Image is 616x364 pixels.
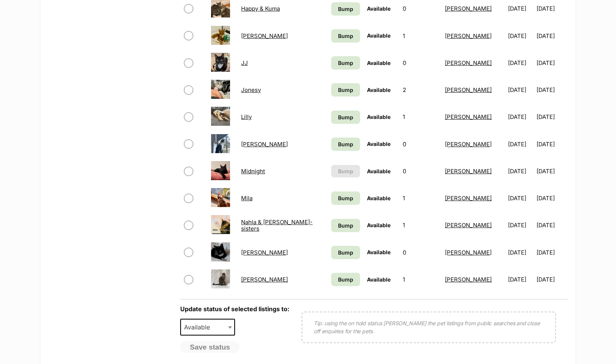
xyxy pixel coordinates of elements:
[241,86,261,93] a: Jonesy
[338,140,353,148] span: Bump
[338,248,353,256] span: Bump
[180,305,289,313] label: Update status of selected listings to:
[241,218,313,232] a: Nahla & [PERSON_NAME]- sisters
[241,141,288,148] a: [PERSON_NAME]
[338,113,353,121] span: Bump
[445,276,492,283] a: [PERSON_NAME]
[537,212,567,238] td: [DATE]
[445,222,492,229] a: [PERSON_NAME]
[445,195,492,202] a: [PERSON_NAME]
[445,5,492,12] a: [PERSON_NAME]
[445,249,492,256] a: [PERSON_NAME]
[331,138,360,151] a: Bump
[211,134,230,153] img: Marty
[241,32,288,40] a: [PERSON_NAME]
[367,141,391,147] span: Available
[445,113,492,120] a: [PERSON_NAME]
[338,59,353,67] span: Bump
[505,158,536,184] td: [DATE]
[400,77,441,103] td: 2
[331,246,360,259] a: Bump
[445,141,492,148] a: [PERSON_NAME]
[180,341,240,353] button: Save status
[331,191,360,205] a: Bump
[400,185,441,211] td: 1
[241,59,248,66] a: JJ
[445,168,492,175] a: [PERSON_NAME]
[367,168,391,174] span: Available
[314,319,544,335] p: Tip: using the on hold status [PERSON_NAME] the pet listings from public searches and close off e...
[400,158,441,184] td: 0
[338,5,353,13] span: Bump
[331,219,360,232] a: Bump
[505,131,536,157] td: [DATE]
[505,266,536,293] td: [DATE]
[537,50,567,76] td: [DATE]
[537,185,567,211] td: [DATE]
[241,195,252,202] a: Mila
[505,23,536,49] td: [DATE]
[367,5,391,12] span: Available
[400,212,441,238] td: 1
[211,188,230,207] img: Mila
[400,266,441,293] td: 1
[445,32,492,40] a: [PERSON_NAME]
[400,131,441,157] td: 0
[331,165,360,177] button: Bump
[338,167,353,175] span: Bump
[505,104,536,130] td: [DATE]
[338,275,353,283] span: Bump
[537,104,567,130] td: [DATE]
[211,269,230,288] img: Noelle
[445,59,492,66] a: [PERSON_NAME]
[241,249,288,256] a: [PERSON_NAME]
[331,111,360,124] a: Bump
[181,322,218,332] span: Available
[241,113,252,120] a: Lilly
[367,222,391,228] span: Available
[505,239,536,266] td: [DATE]
[331,273,360,286] a: Bump
[338,32,353,40] span: Bump
[241,276,288,283] a: [PERSON_NAME]
[400,50,441,76] td: 0
[505,212,536,238] td: [DATE]
[331,2,360,16] a: Bump
[537,158,567,184] td: [DATE]
[241,5,280,12] a: Happy & Kuma
[367,276,391,283] span: Available
[537,77,567,103] td: [DATE]
[367,249,391,255] span: Available
[331,29,360,43] a: Bump
[537,239,567,266] td: [DATE]
[400,23,441,49] td: 1
[400,239,441,266] td: 0
[338,194,353,202] span: Bump
[537,23,567,49] td: [DATE]
[180,319,235,336] span: Available
[331,83,360,97] a: Bump
[445,86,492,93] a: [PERSON_NAME]
[338,222,353,229] span: Bump
[505,50,536,76] td: [DATE]
[338,86,353,94] span: Bump
[537,131,567,157] td: [DATE]
[211,80,230,99] img: Jonesy
[505,185,536,211] td: [DATE]
[241,168,265,175] a: Midnight
[211,107,230,126] img: Lilly
[367,114,391,120] span: Available
[367,87,391,93] span: Available
[537,266,567,293] td: [DATE]
[367,60,391,66] span: Available
[331,56,360,70] a: Bump
[367,195,391,201] span: Available
[400,104,441,130] td: 1
[367,32,391,39] span: Available
[505,77,536,103] td: [DATE]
